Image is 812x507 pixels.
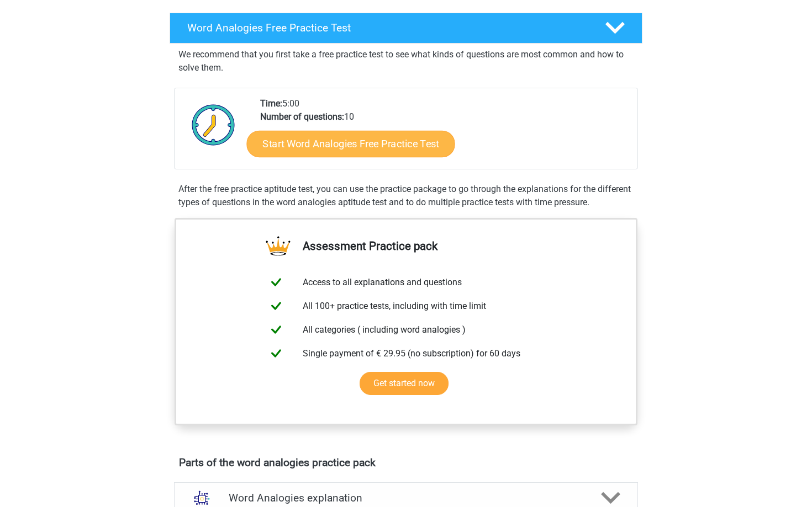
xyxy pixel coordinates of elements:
h4: Word Analogies explanation [229,492,583,504]
a: Get started now [360,372,449,395]
div: 5:00 10 [252,97,637,169]
a: Start Word Analogies Free Practice Test [247,130,455,157]
div: After the free practice aptitude test, you can use the practice package to go through the explana... [174,183,638,209]
b: Number of questions: [260,111,344,122]
p: We recommend that you first take a free practice test to see what kinds of questions are most com... [178,48,634,74]
a: Word Analogies Free Practice Test [165,13,647,44]
img: Clock [186,97,241,152]
b: Time: [260,98,282,109]
h4: Word Analogies Free Practice Test [187,22,587,34]
h4: Parts of the word analogies practice pack [179,456,633,469]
